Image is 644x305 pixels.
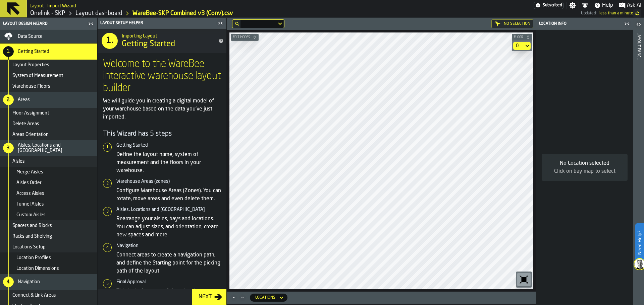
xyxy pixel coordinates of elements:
a: link-to-/wh/i/6ad9c8fa-2ae6-41be-a08f-bf7f8b696bbc [30,10,65,17]
span: Aisles Order [16,180,42,185]
div: Layout Setup Helper [99,21,216,25]
li: menu Aisles Order [0,177,97,188]
li: menu Locations Setup [0,242,97,252]
label: button-toggle-Close me [86,20,96,28]
h6: Final Approval [116,279,221,285]
span: Navigation [18,279,40,285]
div: 1. [102,33,118,49]
div: button-toolbar-undefined [516,272,532,288]
span: Ask AI [627,1,641,9]
label: button-toggle-undefined [633,9,641,17]
span: Floor Assignment [12,110,49,116]
span: Location Profiles [16,255,51,260]
p: Connect areas to create a navigation path, and define the Starting point for the picking path of ... [116,251,221,275]
span: Areas [18,97,30,102]
h2: Sub Title [30,2,76,9]
svg: Reset zoom and position [519,274,529,285]
div: Layout Design Wizard [2,21,86,26]
li: menu Data Source [0,30,97,44]
div: Layout panel [636,31,641,303]
li: menu Layout Properties [0,60,97,70]
li: menu Aisles [0,156,97,167]
div: DropdownMenuValue-locations [250,294,287,302]
header: Layout Design Wizard [0,18,97,30]
li: menu Navigation [0,274,97,290]
p: We will guide you in creating a digital model of your warehouse based on the data you've just imp... [103,97,221,121]
li: menu Warehouse Floors [0,81,97,92]
li: menu Areas Orientation [0,129,97,140]
h1: Welcome to the WareBee interactive warehouse layout builder [103,58,221,94]
span: Floor [513,35,525,39]
label: button-toggle-Notifications [579,2,591,9]
span: Connect & Link Areas [12,293,56,298]
label: button-toggle-Ask AI [616,1,644,9]
header: Layout panel [633,18,644,305]
h4: This Wizard has 5 steps [103,129,221,139]
header: Layout Setup Helper [98,18,226,29]
li: menu System of Measurement [0,70,97,81]
span: Aisles, Locations and [GEOGRAPHIC_DATA] [18,143,94,153]
div: DropdownMenuValue-locations [255,295,275,300]
p: This is the last step of the wizard, confirming the layout design. [116,287,221,303]
span: Custom Aisles [16,212,46,218]
span: Edit Modes [231,35,251,39]
div: DropdownMenuValue-default-floor [516,43,521,49]
span: 10/13/2025, 8:37:06 AM [599,11,633,16]
h6: Navigation [116,243,221,248]
p: Rearrange your aisles, bays and locations. You can adjust sizes, and orientation, create new spac... [116,215,221,239]
h6: Getting Started [116,143,221,148]
span: Location Dimensions [16,266,59,271]
div: hide filter [235,22,239,26]
li: menu Areas [0,92,97,108]
label: button-toggle-Help [591,1,616,9]
div: Menu Subscription [534,2,563,9]
a: link-to-/wh/i/6ad9c8fa-2ae6-41be-a08f-bf7f8b696bbc/import/layout/cca2f93f-94b5-4129-a18f-7b69bee0... [132,10,233,17]
li: menu Delete Areas [0,119,97,129]
span: Locations Setup [12,244,46,250]
span: Tunnel Aisles [16,202,44,207]
span: Spacers and Blocks [12,223,52,228]
span: Data Source [18,34,43,39]
span: Areas Orientation [12,132,49,137]
label: button-toggle-Settings [567,2,579,9]
div: Click on bay map to select [547,167,622,175]
nav: Breadcrumb [30,9,305,17]
span: Subscribed [543,3,562,8]
div: Location Info [538,21,622,26]
h2: Sub Title [122,32,210,39]
span: Aisles [12,159,25,164]
div: 1. [3,46,14,57]
span: Updated: [581,11,597,16]
li: menu Racks and Shelving [0,231,97,242]
label: button-toggle-Close me [622,20,632,28]
div: DropdownMenuValue-default-floor [513,42,531,50]
button: button- [231,34,259,41]
h6: Warehouse Areas (zones) [116,179,221,184]
h6: Aisles, Locations and [GEOGRAPHIC_DATA] [116,207,221,212]
div: 4. [3,277,14,287]
li: menu Tunnel Aisles [0,199,97,210]
div: 3. [3,143,14,153]
div: title-Getting Started [98,29,226,53]
li: menu Floor Assignment [0,108,97,119]
li: menu Connect & Link Areas [0,290,97,301]
li: menu Location Dimensions [0,263,97,274]
p: Configure Warehouse Areas (Zones). You can rotate, move areas and even delete them. [116,187,221,203]
span: Layout Properties [12,62,49,68]
li: menu Spacers and Blocks [0,220,97,231]
a: link-to-/wh/i/6ad9c8fa-2ae6-41be-a08f-bf7f8b696bbc/settings/billing [534,2,563,9]
li: menu Merge Aisles [0,167,97,177]
span: Delete Areas [12,121,39,127]
li: menu Getting Started [0,44,97,60]
button: button-Next [192,289,226,305]
li: menu Location Profiles [0,252,97,263]
label: Need Help? [636,224,643,261]
span: Racks and Shelving [12,234,52,239]
span: Help [602,1,613,9]
span: Getting Started [18,49,49,54]
div: No Selection [491,19,533,28]
a: link-to-/wh/i/6ad9c8fa-2ae6-41be-a08f-bf7f8b696bbc/designer [75,10,122,17]
header: Location Info [536,18,633,30]
button: Minimize [238,294,247,301]
div: No Location selected [547,159,622,167]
